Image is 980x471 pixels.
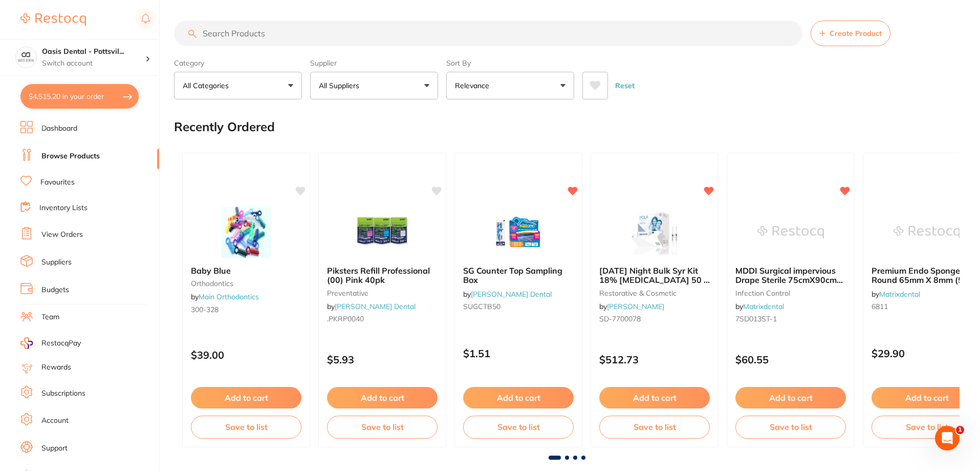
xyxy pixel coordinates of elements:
img: RestocqPay [20,337,33,349]
a: Matrixdental [743,302,784,311]
small: .PKRP0040 [327,315,438,323]
a: Browse Products [41,151,100,161]
span: Create Product [830,29,882,37]
img: MDDI Surgical impervious Drape Sterile 75cmX90cm (25) [757,207,824,258]
button: Save to list [327,416,438,438]
h2: Recently Ordered [174,120,275,134]
p: $39.00 [191,349,301,361]
small: infection control [735,289,846,297]
b: Piksters Refill Professional (00) Pink 40pk [327,266,438,285]
button: Save to list [599,416,710,438]
a: Team [41,312,59,322]
button: Add to cart [599,387,710,408]
a: Account [41,416,69,426]
span: RestocqPay [41,338,81,349]
button: Save to list [191,416,301,438]
p: Relevance [455,80,493,91]
label: Supplier [310,58,438,68]
label: Sort By [446,58,574,68]
small: orthodontics [191,279,301,288]
small: SUGCTB50 [463,302,574,311]
small: restorative & cosmetic [599,289,710,297]
span: by [463,290,552,299]
span: by [872,290,920,299]
a: Rewards [41,362,71,373]
h4: Oasis Dental - Pottsville [42,47,145,57]
b: Baby Blue [191,266,301,275]
p: All Suppliers [319,80,363,91]
img: SG Counter Top Sampling Box [485,207,552,258]
label: Category [174,58,302,68]
small: 300-328 [191,305,301,314]
span: 1 [956,426,964,434]
a: [PERSON_NAME] Dental [335,302,416,311]
a: Main Orthodontics [199,292,259,301]
img: Premium Endo Sponge Round 65mm X 8mm (50) [894,207,960,258]
button: $4,515.20 in your order [20,84,139,109]
a: Restocq Logo [20,8,86,31]
small: SD-7700078 [599,315,710,323]
b: POLA Night Bulk Syr Kit 18% Carbamide Peroxide 50 x 3g [599,266,710,285]
a: Favourites [40,177,75,188]
button: Add to cart [463,387,574,408]
button: Relevance [446,72,574,99]
a: Budgets [41,285,69,295]
img: Baby Blue [213,207,279,258]
b: SG Counter Top Sampling Box [463,266,574,285]
button: Add to cart [735,387,846,408]
span: by [735,302,784,311]
button: Add to cart [191,387,301,408]
p: $1.51 [463,347,574,359]
button: Add to cart [327,387,438,408]
button: All Suppliers [310,72,438,99]
a: [PERSON_NAME] [607,302,664,311]
b: MDDI Surgical impervious Drape Sterile 75cmX90cm (25) [735,266,846,285]
p: $512.73 [599,354,710,365]
a: View Orders [41,230,83,240]
img: Restocq Logo [20,13,86,26]
img: Oasis Dental - Pottsville [16,47,36,68]
img: Piksters Refill Professional (00) Pink 40pk [349,207,416,258]
a: Support [41,443,68,454]
a: Dashboard [41,124,77,134]
a: Inventory Lists [39,203,88,213]
iframe: Intercom live chat [935,426,960,450]
p: $5.93 [327,354,438,365]
p: $60.55 [735,354,846,365]
a: Suppliers [41,257,72,268]
small: preventative [327,289,438,297]
button: Save to list [735,416,846,438]
button: All Categories [174,72,302,99]
p: All Categories [183,80,233,91]
span: by [327,302,416,311]
a: RestocqPay [20,337,81,349]
button: Save to list [463,416,574,438]
a: [PERSON_NAME] Dental [471,290,552,299]
a: Subscriptions [41,388,85,399]
img: POLA Night Bulk Syr Kit 18% Carbamide Peroxide 50 x 3g [621,207,688,258]
span: by [191,292,259,301]
small: 7SD013ST-1 [735,315,846,323]
button: Create Product [811,21,890,46]
input: Search Products [174,21,802,46]
button: Reset [612,72,638,99]
a: Matrixdental [879,290,920,299]
span: by [599,302,664,311]
p: Switch account [42,58,145,69]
